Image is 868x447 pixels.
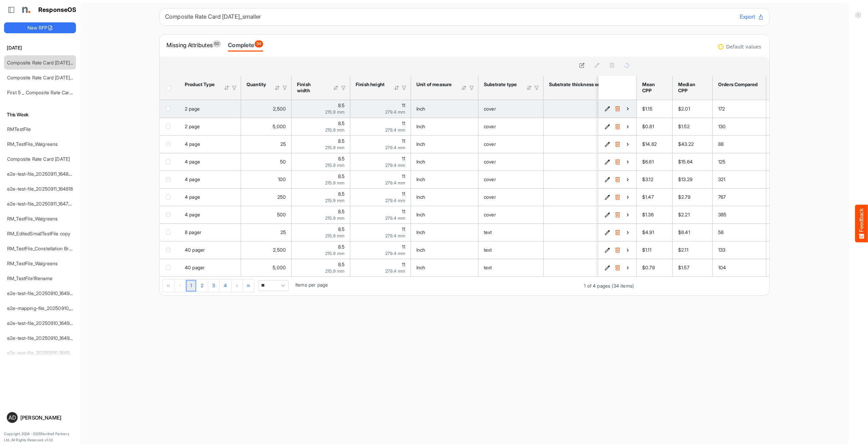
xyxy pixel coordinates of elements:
td: $6.61 is template cell Column Header mean-cpp [637,153,673,171]
span: 25 [280,229,286,235]
div: Default values [726,44,761,49]
td: 11 is template cell Column Header httpsnorthellcomontologiesmapping-rulesmeasurementhasfinishsize... [350,188,411,206]
td: 2500 is template cell Column Header httpsnorthellcomontologiesmapping-rulesorderhasquantity [241,100,292,118]
span: 11 [402,226,405,232]
button: Edit [604,247,611,253]
span: 172 [718,106,725,112]
td: 5000 is template cell Column Header httpsnorthellcomontologiesmapping-rulesorderhasquantity [241,259,292,276]
div: Pager Container [160,277,636,295]
td: $14.82 is template cell Column Header mean-cpp [637,135,673,153]
td: 172 is template cell Column Header orders-compared [713,100,766,118]
td: Inch is template cell Column Header httpsnorthellcomontologiesmapping-rulesmeasurementhasunitofme... [411,259,478,276]
td: 80 is template cell Column Header httpsnorthellcomontologiesmapping-rulesmaterialhasmaterialthick... [544,100,644,118]
span: 11 [402,244,405,250]
a: RM_TestFile_Walgreens [7,260,58,266]
h1: ResponseOS [38,6,77,14]
span: 8.5 [338,226,344,232]
span: $1.52 [678,123,690,129]
td: text is template cell Column Header httpsnorthellcomontologiesmapping-rulesmaterialhassubstratema... [478,223,544,241]
button: View [624,247,631,253]
span: 279.4 mm [385,145,405,150]
td: 8.5 is template cell Column Header httpsnorthellcomontologiesmapping-rulesmeasurementhasfinishsiz... [292,153,350,171]
td: $2.21 is template cell Column Header median-cpp [673,206,713,223]
div: Filter Icon [469,85,475,91]
button: View [624,229,631,236]
td: 11 is template cell Column Header httpsnorthellcomontologiesmapping-rulesmeasurementhasfinishsize... [350,100,411,118]
button: Edit [604,194,611,200]
h6: [DATE] [4,44,76,52]
td: $8.41 is template cell Column Header median-cpp [673,223,713,241]
span: cover [484,194,496,200]
span: $14.82 [642,141,657,147]
span: $1.36 [642,212,654,217]
span: $15.64 [678,159,693,164]
td: 80 is template cell Column Header httpsnorthellcomontologiesmapping-rulesmaterialhasmaterialthick... [544,206,644,223]
td: $1.36 is template cell Column Header mean-cpp [637,206,673,223]
span: 5,000 [273,123,286,129]
td: text is template cell Column Header httpsnorthellcomontologiesmapping-rulesmaterialhassubstratema... [478,241,544,259]
td: 130 is template cell Column Header orders-compared [713,118,766,135]
div: Orders Compared [718,81,758,88]
button: Delete [614,211,621,218]
td: 80 is template cell Column Header httpsnorthellcomontologiesmapping-rulesmaterialhasmaterialthick... [544,188,644,206]
td: 8.5 is template cell Column Header httpsnorthellcomontologiesmapping-rulesmeasurementhasfinishsiz... [292,259,350,276]
span: 8.5 [338,244,344,250]
td: 58 is template cell Column Header orders-compared [713,223,766,241]
td: cover is template cell Column Header httpsnorthellcomontologiesmapping-rulesmaterialhassubstratem... [478,135,544,153]
td: $2.11 is template cell Column Header median-cpp [673,241,713,259]
span: 250 [277,194,286,200]
td: 80 is template cell Column Header httpsnorthellcomontologiesmapping-rulesmaterialhasmaterialthick... [544,153,644,171]
td: $43.22 is template cell Column Header median-cpp [673,135,713,153]
button: New RFP [4,22,76,33]
a: e2e-test-file_20250910_164923 [7,320,75,326]
div: Go to last page [243,279,254,292]
div: Complete [228,40,263,50]
td: Inch is template cell Column Header httpsnorthellcomontologiesmapping-rulesmeasurementhasunitofme... [411,100,478,118]
td: Inch is template cell Column Header httpsnorthellcomontologiesmapping-rulesmeasurementhasunitofme... [411,206,478,223]
button: Delete [614,194,621,200]
td: 7d9be736-9d08-402c-9f15-c6bfafc3df11 is template cell Column Header [598,100,638,118]
button: Edit [604,176,611,183]
span: 88 [718,141,724,147]
span: 279.4 mm [385,162,405,168]
td: 8 pager is template cell Column Header product-type [179,223,241,241]
button: Delete [614,105,621,112]
span: $1.47 [642,194,654,200]
td: $4.91 is template cell Column Header mean-cpp [637,223,673,241]
td: checkbox [160,223,179,241]
span: cover [484,123,496,129]
a: e2e-test-file_20250911_164738 [7,201,74,207]
div: Filter Icon [282,85,288,91]
a: Page 3 of 4 Pages [208,280,220,292]
td: checkbox [160,206,179,223]
span: 8.5 [338,120,344,126]
td: b1c1c03e-2c9d-4b14-a4dd-55f3e13b4d2e is template cell Column Header [598,153,638,171]
span: $1.15 [642,106,652,112]
span: 11 [402,156,405,161]
button: View [624,194,631,200]
td: 8.5 is template cell Column Header httpsnorthellcomontologiesmapping-rulesmeasurementhasfinishsiz... [292,206,350,223]
td: 2500 is template cell Column Header httpsnorthellcomontologiesmapping-rulesorderhasquantity [241,241,292,259]
button: Feedback [855,205,868,242]
div: Filter Icon [401,85,407,91]
span: $0.81 [642,123,654,129]
span: $43.22 [678,141,694,147]
button: Delete [614,141,621,148]
td: f772ef81-a25f-4e6d-8ce7-9421a752f399 is template cell Column Header [598,259,638,276]
div: Substrate thickness or weight [549,81,618,88]
span: 279.4 mm [385,215,405,221]
span: $6.61 [642,159,654,164]
td: 95e16f5c-b91d-4493-95a6-83df4d19a0dd is template cell Column Header [598,171,638,188]
span: 130 [718,123,726,129]
span: 215.9 mm [325,233,344,238]
td: text is template cell Column Header httpsnorthellcomontologiesmapping-rulesmaterialhassubstratema... [478,259,544,276]
div: Filter Icon [340,85,347,91]
td: a27f4b8e-e9a1-41d4-a9c0-f7b8dcf27e47 is template cell Column Header [598,188,638,206]
a: e2e-test-file_20250911_164818 [7,186,73,192]
td: $2.79 is template cell Column Header median-cpp [673,188,713,206]
div: Quantity [246,81,265,88]
td: 4 page is template cell Column Header product-type [179,153,241,171]
td: cover is template cell Column Header httpsnorthellcomontologiesmapping-rulesmaterialhassubstratem... [478,206,544,223]
td: 25 is template cell Column Header httpsnorthellcomontologiesmapping-rulesorderhasquantity [241,135,292,153]
td: cover is template cell Column Header httpsnorthellcomontologiesmapping-rulesmaterialhassubstratem... [478,153,544,171]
